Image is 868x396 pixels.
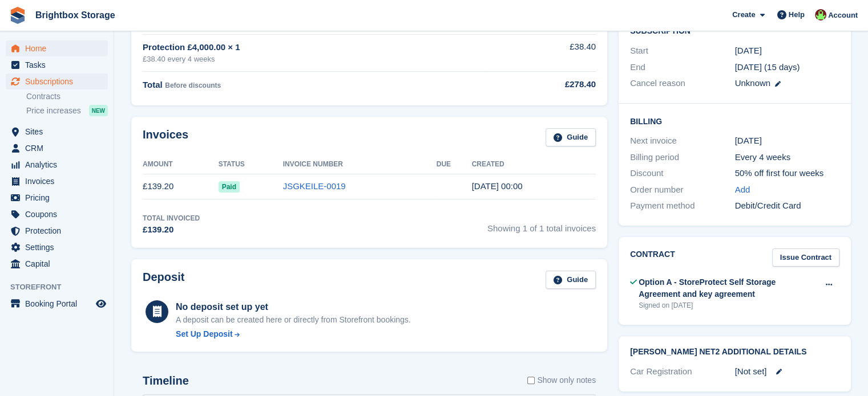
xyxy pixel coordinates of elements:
[6,74,108,89] a: menu
[472,181,523,191] time: 2025-08-23 23:00:39 UTC
[25,296,94,312] span: Booking Portal
[735,365,840,378] div: [Not set]
[732,9,755,21] span: Create
[546,271,596,289] a: Guide
[630,77,735,90] div: Cancel reason
[6,173,108,189] a: menu
[143,271,184,289] h2: Deposit
[89,105,108,116] div: NEW
[630,115,839,126] h2: Billing
[25,206,94,222] span: Coupons
[6,140,108,156] a: menu
[176,328,411,340] a: Set Up Deposit
[25,57,94,73] span: Tasks
[639,300,818,311] div: Signed on [DATE]
[165,81,221,89] span: Before discounts
[6,296,108,312] a: menu
[735,167,840,180] div: 50% off first four weeks
[639,276,818,300] div: Option A - StoreProtect Self Storage Agreement and key agreement
[815,9,826,21] img: Marlena
[486,78,596,91] div: £278.40
[143,128,188,147] h2: Invoices
[176,314,411,326] p: A deposit can be created here or directly from Storefront bookings.
[283,156,437,174] th: Invoice Number
[527,374,535,386] input: Show only notes
[630,183,735,197] div: Order number
[94,297,108,311] a: Preview store
[6,157,108,173] a: menu
[630,199,735,213] div: Payment method
[472,156,596,174] th: Created
[828,10,858,21] span: Account
[735,44,762,58] time: 2025-08-23 23:00:00 UTC
[25,124,94,140] span: Sites
[630,61,735,74] div: End
[735,78,771,88] span: Unknown
[527,374,596,386] label: Show only notes
[546,128,596,147] a: Guide
[630,134,735,148] div: Next invoice
[735,134,840,148] div: [DATE]
[772,248,839,267] a: Issue Contract
[6,206,108,222] a: menu
[25,223,94,239] span: Protection
[176,328,233,340] div: Set Up Deposit
[25,256,94,272] span: Capital
[25,239,94,255] span: Settings
[6,124,108,140] a: menu
[735,183,750,197] a: Add
[176,300,411,314] div: No deposit set up yet
[143,223,200,236] div: £139.20
[6,256,108,272] a: menu
[789,9,805,21] span: Help
[219,156,283,174] th: Status
[25,157,94,173] span: Analytics
[6,239,108,255] a: menu
[25,190,94,206] span: Pricing
[486,34,596,71] td: £38.40
[143,213,200,223] div: Total Invoiced
[6,40,108,56] a: menu
[219,181,240,193] span: Paid
[6,57,108,73] a: menu
[9,7,26,24] img: stora-icon-8386f47178a22dfd0bd8f6a31ec36ba5ce8667c1dd55bd0f319d3a0aa187defe.svg
[437,156,472,174] th: Due
[630,151,735,164] div: Billing period
[25,40,94,56] span: Home
[630,348,839,357] h2: [PERSON_NAME] Net2 Additional Details
[6,223,108,239] a: menu
[630,248,675,267] h2: Contract
[26,105,81,116] span: Price increases
[25,140,94,156] span: CRM
[630,365,735,378] div: Car Registration
[31,6,120,25] a: Brightbox Storage
[735,151,840,164] div: Every 4 weeks
[25,74,94,89] span: Subscriptions
[283,181,346,191] a: JSGKEILE-0019
[26,104,108,117] a: Price increases NEW
[630,44,735,58] div: Start
[10,281,114,293] span: Storefront
[143,80,163,89] span: Total
[143,374,189,387] h2: Timeline
[143,41,486,54] div: Protection £4,000.00 × 1
[487,213,596,236] span: Showing 1 of 1 total invoices
[143,174,219,199] td: £139.20
[6,190,108,206] a: menu
[143,54,486,65] div: £38.40 every 4 weeks
[25,173,94,189] span: Invoices
[26,91,108,102] a: Contracts
[735,62,800,72] span: [DATE] (15 days)
[735,199,840,213] div: Debit/Credit Card
[630,167,735,180] div: Discount
[143,156,219,174] th: Amount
